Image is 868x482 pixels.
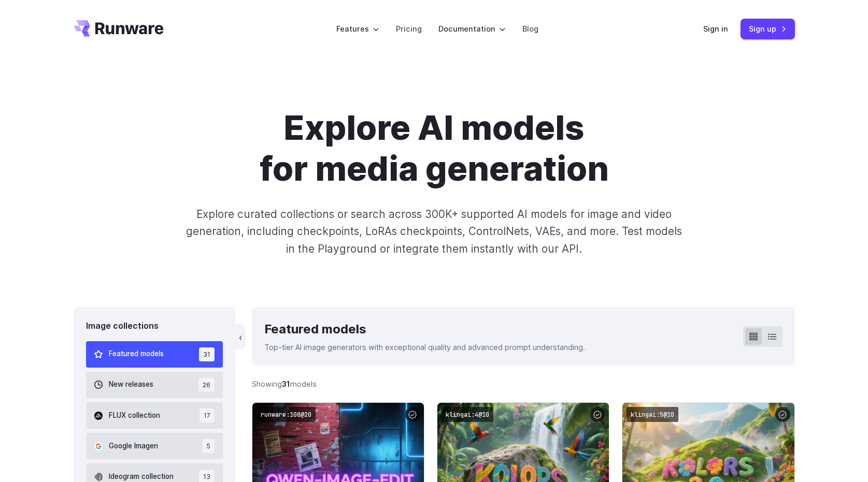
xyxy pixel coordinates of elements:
[198,378,215,392] span: 26
[74,20,164,37] a: Go to /
[252,378,317,390] div: Showing models
[264,341,585,353] p: Top-tier AI image generators with exceptional quality and advanced prompt understanding.
[199,347,215,361] span: 31
[396,23,422,35] a: Pricing
[703,23,728,35] a: Sign in
[438,23,506,35] label: Documentation
[200,408,215,422] span: 17
[109,441,158,452] span: Google Imagen
[257,407,316,422] code: runware:108@20
[336,23,379,35] label: Features
[86,402,223,429] button: FLUX collection 17
[86,319,223,333] div: Image collections
[522,23,538,35] a: Blog
[264,319,585,339] div: Featured models
[282,379,290,388] strong: 31
[86,372,223,398] button: New releases 26
[627,407,678,422] code: klingai:5@10
[442,407,493,422] code: klingai:4@10
[741,19,795,39] a: Sign up
[146,108,723,189] h1: Explore AI models for media generation
[181,206,686,257] p: Explore curated collections or search across 300K+ supported AI models for image and video genera...
[203,439,215,453] span: 5
[109,348,164,360] span: Featured models
[109,410,160,421] span: FLUX collection
[109,379,153,390] span: New releases
[86,341,223,368] button: Featured models 31
[86,433,223,459] button: Google Imagen 5
[235,324,246,349] button: ‹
